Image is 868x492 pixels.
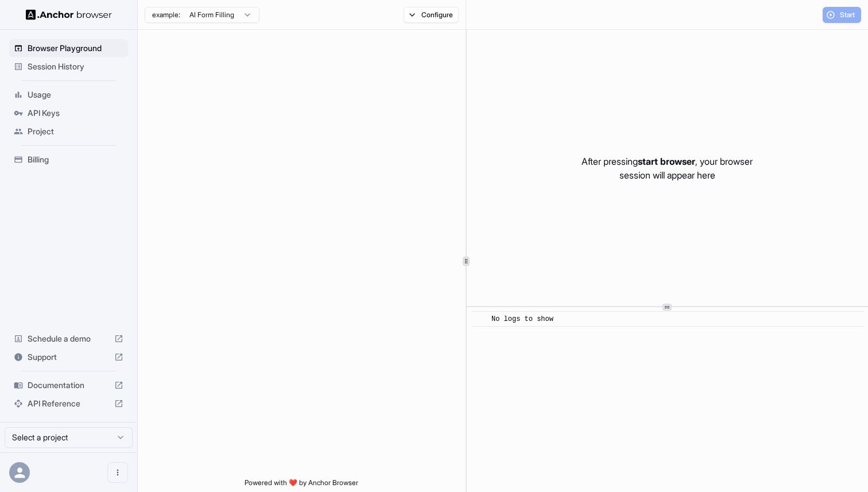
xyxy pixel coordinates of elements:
span: start browser [638,156,695,167]
span: example: [152,10,180,20]
span: API Reference [28,398,110,409]
span: Documentation [28,379,110,391]
div: Browser Playground [9,39,128,57]
span: No logs to show [491,315,553,323]
span: Session History [28,61,123,72]
img: Anchor Logo [26,9,112,20]
span: Project [28,126,123,137]
span: Schedule a demo [28,333,110,344]
p: After pressing , your browser session will appear here [582,154,753,182]
span: Usage [28,89,123,100]
button: Configure [404,7,459,23]
span: API Keys [28,107,123,119]
span: Powered with ❤️ by Anchor Browser [245,478,358,492]
span: ​ [477,313,483,325]
div: Support [9,348,128,366]
div: API Keys [9,104,128,122]
span: Browser Playground [28,42,123,54]
div: Schedule a demo [9,330,128,348]
div: Session History [9,57,128,76]
div: Documentation [9,376,128,394]
div: Usage [9,86,128,104]
div: API Reference [9,394,128,413]
div: Billing [9,150,128,169]
span: Support [28,351,110,363]
button: Open menu [107,462,128,483]
div: Project [9,122,128,141]
span: Billing [28,154,123,165]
